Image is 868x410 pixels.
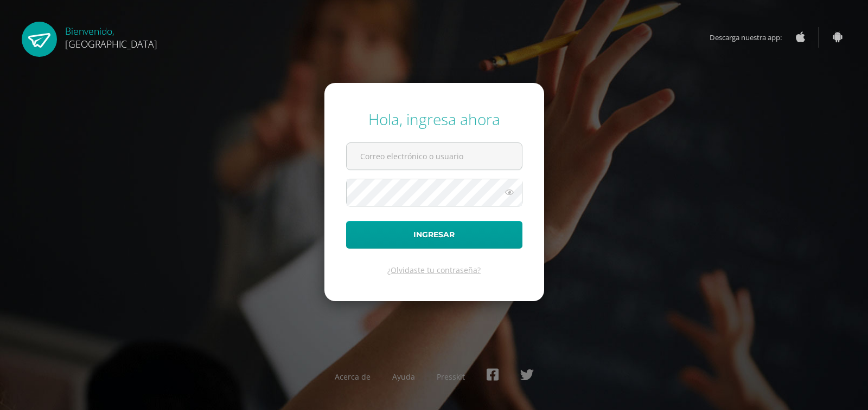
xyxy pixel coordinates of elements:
a: Acerca de [335,372,371,382]
span: [GEOGRAPHIC_DATA] [65,37,157,50]
div: Bienvenido, [65,22,157,50]
button: Ingresar [346,221,522,249]
a: Presskit [437,372,465,382]
a: Ayuda [392,372,415,382]
span: Descarga nuestra app: [710,27,793,48]
input: Correo electrónico o usuario [347,143,522,170]
a: ¿Olvidaste tu contraseña? [387,265,481,275]
div: Hola, ingresa ahora [346,109,522,129]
